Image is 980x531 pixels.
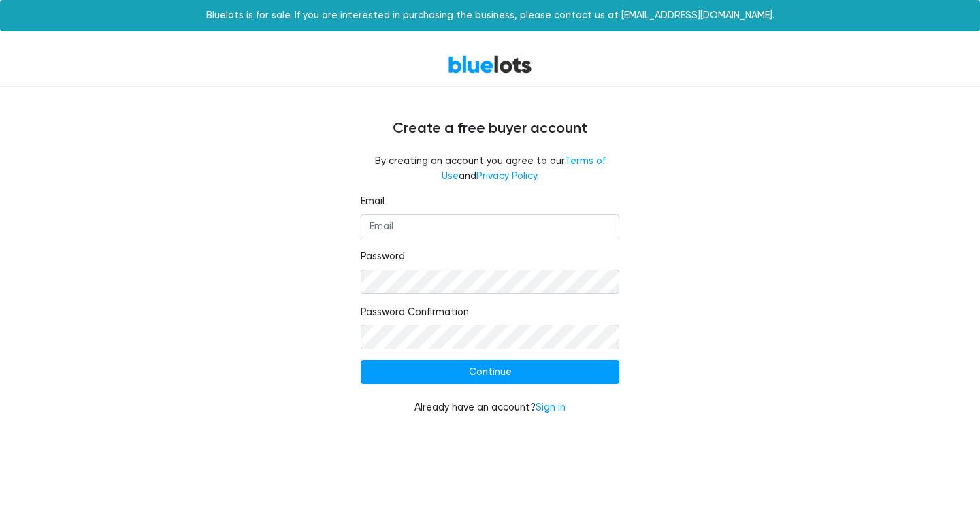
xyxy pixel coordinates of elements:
[476,170,537,182] a: Privacy Policy
[361,400,619,415] div: Already have an account?
[361,194,385,209] label: Email
[361,154,619,183] fieldset: By creating an account you agree to our and .
[361,305,469,320] label: Password Confirmation
[361,214,619,239] input: Email
[536,402,566,413] a: Sign in
[82,120,898,138] h4: Create a free buyer account
[442,155,606,182] a: Terms of Use
[361,249,405,264] label: Password
[361,360,619,385] input: Continue
[448,54,532,74] a: BlueLots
